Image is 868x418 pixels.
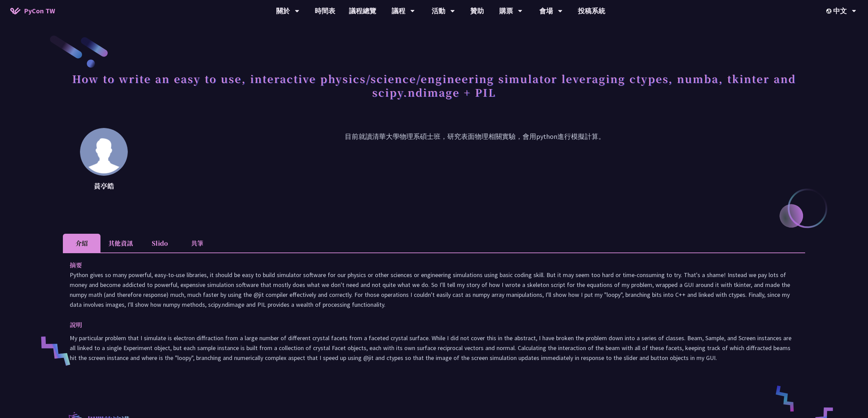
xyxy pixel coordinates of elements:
[10,8,21,14] img: Home icon of PyCon TW 2025
[70,260,785,270] p: 摘要
[24,6,55,16] span: PyCon TW
[141,234,178,253] li: Slido
[80,181,128,191] p: 黃亭皓
[63,68,805,102] h1: How to write an easy to use, interactive physics/science/engineering simulator leveraging ctypes,...
[80,128,128,176] img: 黃亭皓
[3,2,62,19] a: PyCon TW
[70,320,785,330] p: 說明
[70,270,798,309] p: Python gives so many powerful, easy-to-use libraries, it should be easy to build simulator softwa...
[145,131,805,193] p: 目前就讀清華大學物理系碩士班，研究表面物理相關實驗，會用python進行模擬計算。
[63,234,100,253] li: 介紹
[100,234,141,253] li: 其他資訊
[826,9,833,14] img: Locale Icon
[70,333,798,363] p: My particular problem that I simulate is electron diffraction from a large number of different cr...
[178,234,216,253] li: 共筆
